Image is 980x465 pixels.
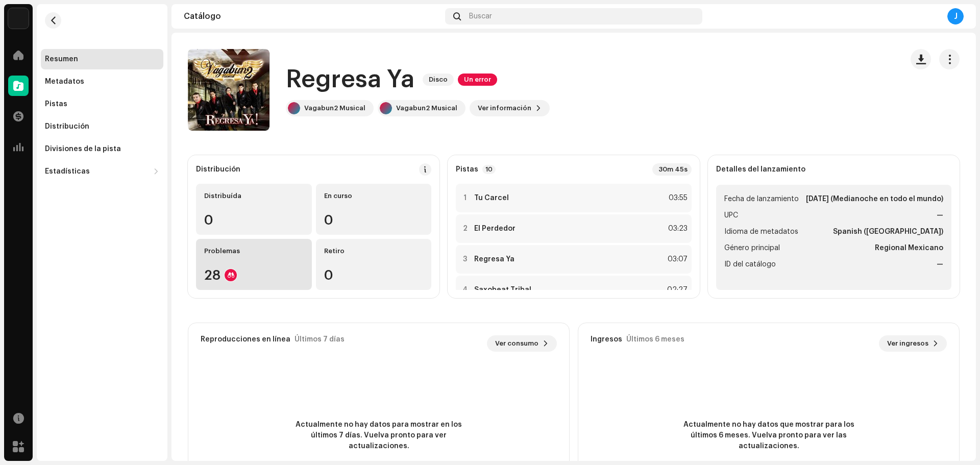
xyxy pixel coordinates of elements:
[716,165,805,174] strong: Detalles del lanzamiento
[304,104,365,112] div: Vagabun2 Musical
[652,163,692,176] div: 30m 45s
[947,8,964,25] div: J
[474,286,531,294] strong: Saxobeat Tribal
[487,335,557,352] button: Ver consumo
[204,192,304,200] div: Distribuída
[295,335,345,344] div: Últimos 7 días
[879,335,947,352] button: Ver ingresos
[204,247,304,255] div: Problemas
[45,145,121,153] div: Divisiones de la pista
[806,193,943,205] strong: [DATE] (Medianoche en todo el mundo)
[41,161,163,182] re-m-nav-dropdown: Estadísticas
[626,335,684,344] div: Últimos 6 meses
[665,284,688,296] div: 02:27
[474,194,509,202] strong: Tu Carcel
[724,193,799,205] span: Fecha de lanzamiento
[474,225,516,233] strong: El Perdedor
[470,100,550,116] button: Ver información
[45,167,90,176] div: Estadísticas
[45,123,89,131] div: Distribución
[41,49,163,69] re-m-nav-item: Resumen
[287,420,471,452] span: Actualmente no hay datos para mostrar en los últimos 7 días. Vuelva pronto para ver actualizaciones.
[478,98,531,118] span: Ver información
[45,100,67,108] div: Pistas
[45,78,84,86] div: Metadatos
[456,165,478,174] strong: Pistas
[184,12,441,20] div: Catálogo
[41,94,163,114] re-m-nav-item: Pistas
[469,12,492,20] span: Buscar
[665,253,688,265] div: 03:07
[482,165,496,174] p-badge: 10
[724,209,738,222] span: UPC
[833,226,943,238] strong: Spanish ([GEOGRAPHIC_DATA])
[41,116,163,137] re-m-nav-item: Distribución
[495,333,538,354] span: Ver consumo
[724,242,780,254] span: Género principal
[324,247,424,255] div: Retiro
[458,74,497,86] span: Un error
[45,55,78,63] div: Resumen
[41,71,163,92] re-m-nav-item: Metadatos
[8,8,29,29] img: 4d5a508c-c80f-4d99-b7fb-82554657661d
[887,333,928,354] span: Ver ingresos
[724,258,776,271] span: ID del catálogo
[665,192,688,204] div: 03:55
[41,139,163,159] re-m-nav-item: Divisiones de la pista
[423,74,454,86] span: Disco
[937,258,943,271] strong: —
[396,104,457,112] div: Vagabun2 Musical
[474,255,514,263] strong: Regresa Ya
[724,226,798,238] span: Idioma de metadatos
[201,335,290,344] div: Reproducciones en línea
[324,192,424,200] div: En curso
[937,209,943,222] strong: —
[677,420,861,452] span: Actualmente no hay datos que mostrar para los últimos 6 meses. Vuelva pronto para ver las actuali...
[875,242,943,254] strong: Regional Mexicano
[591,335,622,344] div: Ingresos
[196,165,240,174] div: Distribución
[665,223,688,235] div: 03:23
[286,63,414,96] h1: Regresa Ya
